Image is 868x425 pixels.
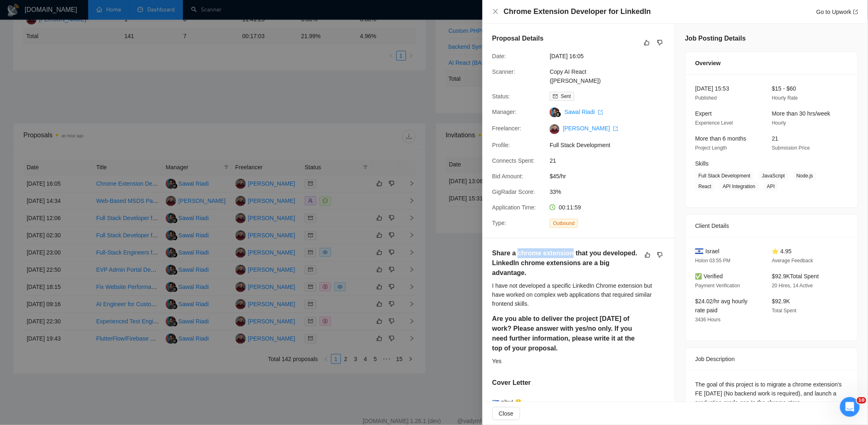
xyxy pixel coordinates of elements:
span: export [613,126,618,131]
div: Client Details [695,215,848,237]
span: mail [553,94,558,99]
span: Payment Verification [695,283,740,289]
span: ⭐ 4.95 [772,248,792,255]
button: dislike [655,38,665,48]
div: I have not developed a specific LinkedIn Chrome extension but have worked on complex web applicat... [492,281,665,308]
span: Date: [492,53,506,59]
span: Hourly Rate [772,95,798,101]
button: Close [492,8,499,15]
span: $92.9K [772,298,790,305]
iframe: Intercom live chat [840,397,860,417]
span: JavaScript [759,171,788,180]
span: Published [695,95,717,101]
span: like [644,39,650,46]
span: Scanner: [492,68,515,75]
span: Freelancer: [492,125,521,132]
a: Go to Upworkexport [816,9,858,15]
span: like [645,252,651,258]
span: Submission Price [772,145,810,151]
span: Type: [492,220,506,226]
span: Average Feedback [772,258,813,264]
span: Holon 03:55 PM [695,258,731,264]
span: Outbound [550,219,578,228]
h4: Chrome Extension Developer for LinkedIn [504,7,651,17]
span: Overview [695,59,721,68]
span: Project Length [695,145,727,151]
img: gigradar-bm.png [555,111,561,117]
span: API Integration [720,182,758,191]
span: Full Stack Development [550,141,673,150]
span: export [853,9,858,14]
span: Skills [695,160,709,167]
span: Hourly [772,120,786,126]
span: Experience Level [695,120,733,126]
span: $24.02/hr avg hourly rate paid [695,298,748,314]
span: Expert [695,110,712,117]
span: Full Stack Development [695,171,754,180]
img: 🇮🇱 [695,247,704,256]
a: Copy AI React ([PERSON_NAME]) [550,68,601,84]
h5: Proposal Details [492,34,544,43]
span: $45/hr [550,172,673,181]
button: like [643,250,653,260]
img: c1Solt7VbwHmdfN9daG-llb3HtbK8lHyvFES2IJpurApVoU8T7FGrScjE2ec-Wjl2v [550,124,560,134]
span: 3436 Hours [695,317,721,323]
span: Status: [492,93,510,100]
span: 10 [857,397,866,404]
span: GigRadar Score: [492,189,535,195]
span: Node.js [793,171,817,180]
span: clock-circle [550,205,555,210]
span: Close [499,409,514,418]
span: 21 [772,135,779,142]
a: [PERSON_NAME] export [563,125,618,132]
button: dislike [655,250,665,260]
span: export [598,110,603,115]
div: Job Description [695,348,848,370]
h5: Are you able to deliver the project [DATE] of work? Please answer with yes/no only. If you need f... [492,314,639,353]
span: 20 Hires, 14 Active [772,283,813,289]
span: More than 30 hrs/week [772,110,830,117]
span: close [492,8,499,15]
span: dislike [657,39,663,46]
h5: Cover Letter [492,378,531,388]
span: [DATE] 15:53 [695,85,729,92]
span: 21 [550,156,673,165]
span: $92.9K Total Spent [772,273,819,280]
span: ✅ Verified [695,273,723,280]
span: Bid Amount: [492,173,523,180]
span: 00:11:59 [559,204,581,211]
span: Application Time: [492,204,536,211]
span: [DATE] 16:05 [550,52,673,61]
span: Sent [561,93,571,99]
h5: Share a chrome extension that you developed. LinkedIn chrome extensions are a big advantage. [492,248,639,278]
span: Connects Spent: [492,157,535,164]
span: Total Spent [772,308,797,314]
span: $15 - $60 [772,85,796,92]
span: React [695,182,715,191]
div: Yes [492,357,665,366]
span: API [764,182,778,191]
button: Close [492,407,520,420]
h5: Job Posting Details [685,34,746,43]
a: Sawal Riadi export [564,109,603,115]
span: Profile: [492,142,510,148]
span: Israel [706,247,720,256]
span: dislike [657,252,663,258]
span: More than 6 months [695,135,747,142]
span: 33% [550,187,673,196]
button: like [642,38,652,48]
span: Manager: [492,109,516,115]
